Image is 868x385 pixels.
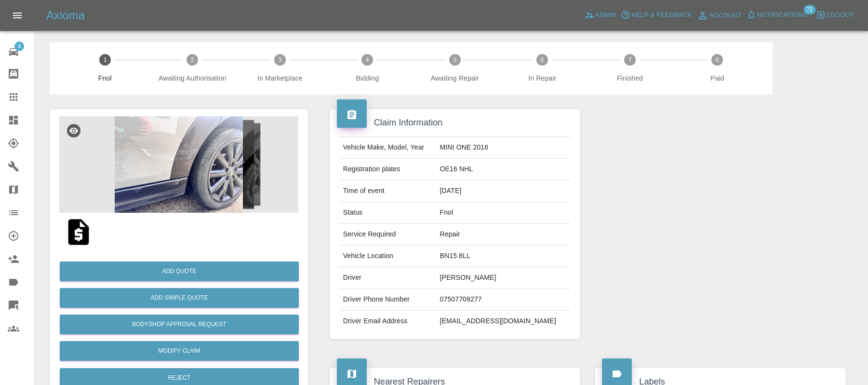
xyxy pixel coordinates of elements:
button: Add Simple Quote [60,288,299,308]
td: OE16 NHL [436,159,571,180]
img: e3b14616-ceba-4172-8df6-42b0f600b047 [59,116,298,213]
span: Fnol [65,73,145,83]
button: Logout [814,8,856,23]
td: Repair [436,224,571,246]
td: Driver [339,267,436,289]
td: Service Required [339,224,436,246]
span: 4 [14,41,24,51]
td: Vehicle Make, Model, Year [339,137,436,159]
span: Help & Feedback [631,10,692,21]
button: Open drawer [6,4,29,27]
span: In Marketplace [240,73,320,83]
td: Status [339,202,436,224]
span: Notifications [757,10,807,21]
a: Modify Claim [60,341,299,361]
td: Registration plates [339,159,436,180]
td: MINI ONE 2016 [436,137,571,159]
td: [EMAIL_ADDRESS][DOMAIN_NAME] [436,311,571,332]
h5: Axioma [46,8,85,23]
a: Admin [582,8,619,23]
span: Awaiting Authorisation [153,73,233,83]
td: Fnol [436,202,571,224]
button: Add Quote [60,261,299,281]
td: BN15 8LL [436,246,571,267]
button: Bodyshop Approval Request [60,315,299,334]
span: 72 [803,5,815,14]
button: Notifications [744,8,810,23]
span: Finished [590,73,670,83]
td: 07507709277 [436,289,571,311]
text: 4 [366,56,369,63]
td: [DATE] [436,180,571,202]
text: 1 [103,56,107,63]
text: 3 [278,56,281,63]
a: Account [694,8,744,23]
span: Awaiting Repair [415,73,495,83]
td: Driver Phone Number [339,289,436,311]
span: Logout [827,10,854,21]
td: [PERSON_NAME] [436,267,571,289]
td: Vehicle Location [339,246,436,267]
span: In Repair [503,73,583,83]
span: Paid [678,73,758,83]
img: qt_1Rxqa5A4aDea5wMjlE2nKQaS [63,217,94,247]
text: 2 [191,56,194,63]
button: Help & Feedback [618,8,694,23]
span: Bidding [328,73,408,83]
span: Account [709,10,742,21]
text: 7 [628,56,632,63]
text: 6 [541,56,544,63]
text: 8 [716,56,719,63]
h4: Claim Information [337,116,574,129]
span: Admin [595,10,616,21]
text: 5 [454,56,457,63]
td: Driver Email Address [339,311,436,332]
td: Time of event [339,180,436,202]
